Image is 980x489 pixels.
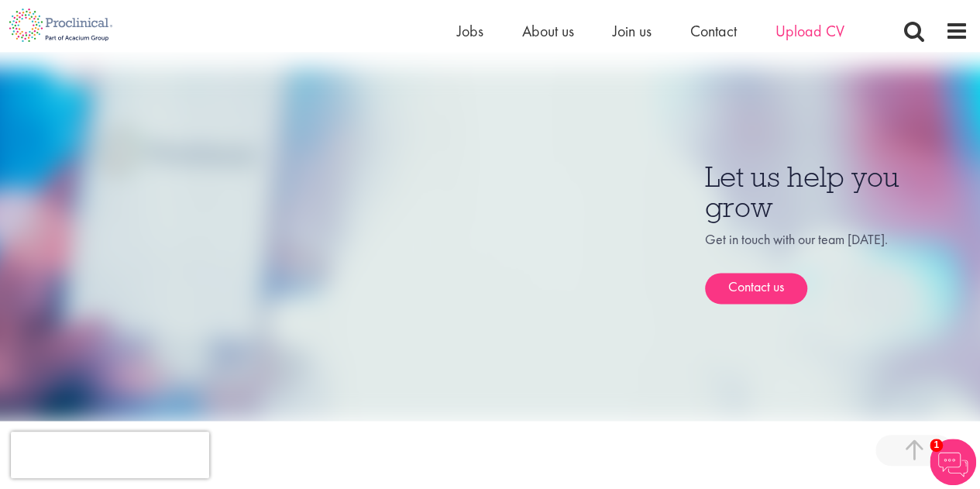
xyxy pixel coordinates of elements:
div: Get in touch with our team [DATE]. [705,229,968,304]
a: Join us [613,21,652,41]
a: About us [522,21,574,41]
h3: Let us help you grow [705,162,968,222]
a: Jobs [457,21,483,41]
img: Chatbot [930,439,976,485]
a: Contact us [705,273,807,304]
a: Contact [690,21,737,41]
a: Upload CV [775,21,844,41]
span: 1 [930,439,943,452]
iframe: reCAPTCHA [11,432,209,478]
